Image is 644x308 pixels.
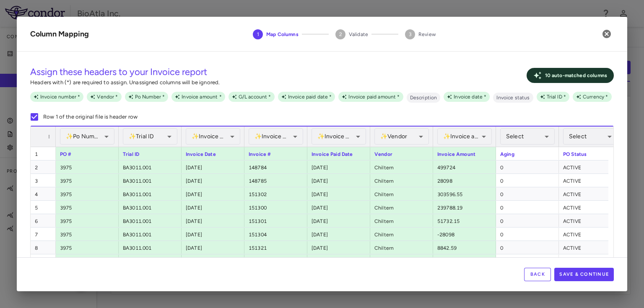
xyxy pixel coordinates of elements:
span: Vendor * [93,93,121,101]
div: PO # [56,147,119,160]
div: 0 [496,174,559,187]
div: [DATE] [182,241,244,254]
div: 8842.59 [433,241,496,254]
div: Chiltern [370,187,433,200]
text: 1 [257,31,259,37]
span: Invoice date * [450,93,490,101]
div: [DATE] [307,187,370,200]
div: 3975 [56,228,119,241]
div: ✨ Invoice paid date [312,128,366,145]
span: Trial ID * [543,93,570,101]
div: BA3011.001 [119,201,182,214]
span: Currency * [579,93,612,101]
span: Invoice amount * [178,93,225,101]
div: Chiltern [370,214,433,227]
div: 3975 [56,201,119,214]
div: 151301 [244,214,307,227]
div: 7 [31,228,56,241]
span: Invoice paid date * [285,93,335,101]
div: [DATE] [182,254,244,267]
div: 0 [496,187,559,200]
div: 3975 [56,187,119,200]
div: BA3011.001 [119,174,182,187]
div: Column Mapping [30,28,89,40]
div: [DATE] [182,201,244,214]
span: Invoice paid amount * [345,93,403,101]
div: [DATE] [307,201,370,214]
div: 6 [31,214,56,227]
div: Invoice Paid Date [307,147,370,160]
div: [DATE] [182,228,244,241]
div: 1 [31,147,56,160]
div: [DATE] [182,187,244,200]
div: [DATE] [182,214,244,227]
div: 3975 [56,254,119,267]
div: 0 [496,214,559,227]
div: [DATE] [307,254,370,267]
div: 9 [31,254,56,267]
div: 0 [496,201,559,214]
div: Invoice Amount [433,147,496,160]
div: ✨ Invoice number [249,128,303,145]
div: BA3011.001 [119,214,182,227]
div: ACTIVE [559,228,622,241]
div: [DATE] [307,174,370,187]
div: 2 [31,160,56,173]
div: Chiltern [370,254,433,267]
div: BA3011.001 [119,228,182,241]
div: ✨ Trial ID [123,128,177,145]
div: 3975 [56,214,119,227]
div: Chiltern [370,241,433,254]
div: 5 [31,201,56,214]
span: G/L account * [235,93,275,101]
div: ACTIVE [559,187,622,200]
button: Back [524,268,551,281]
div: 148784 [244,160,307,173]
div: PO Status [559,147,622,160]
div: Chiltern [370,160,433,173]
div: Chiltern [370,228,433,241]
span: Invoice number * [37,93,83,101]
p: 10 auto- matched column s [545,72,607,79]
div: ACTIVE [559,254,622,267]
span: Select [506,133,524,140]
div: BA3011.001 [119,241,182,254]
div: -28098 [433,228,496,241]
div: 3975 [56,174,119,187]
div: 0 [496,228,559,241]
div: 3 [31,174,56,187]
div: 28098 [433,174,496,187]
div: 499724 [433,160,496,173]
div: 0 [496,241,559,254]
div: [DATE] [182,174,244,187]
div: BA3011.001 [119,160,182,173]
p: Headers with (*) are required to assign. Unassigned columns will be ignored. [30,79,220,86]
div: ✨ Po Number [60,128,114,145]
div: Vendor [370,147,433,160]
div: 3975 [56,241,119,254]
div: Chiltern [370,174,433,187]
span: Invoice status [493,94,533,101]
div: [DATE] [307,160,370,173]
div: 151321 [244,241,307,254]
p: Row 1 of the original file is header row [43,113,138,121]
div: ACTIVE [559,214,622,227]
div: Aging [496,147,559,160]
button: Map Columns [246,19,305,49]
div: 1355 [433,254,496,267]
div: 0 [496,254,559,267]
span: Po Number * [132,93,169,101]
div: 151907 [244,254,307,267]
div: ✨ Vendor [374,128,429,145]
div: 151302 [244,187,307,200]
div: 3975 [56,160,119,173]
div: [DATE] [307,241,370,254]
h5: Assign these headers to your Invoice report [30,65,220,79]
div: Invoice # [244,147,307,160]
div: [DATE] [307,214,370,227]
div: ACTIVE [559,241,622,254]
div: 8 [31,241,56,254]
div: 303596.55 [433,187,496,200]
div: ACTIVE [559,201,622,214]
span: Description [407,94,441,101]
